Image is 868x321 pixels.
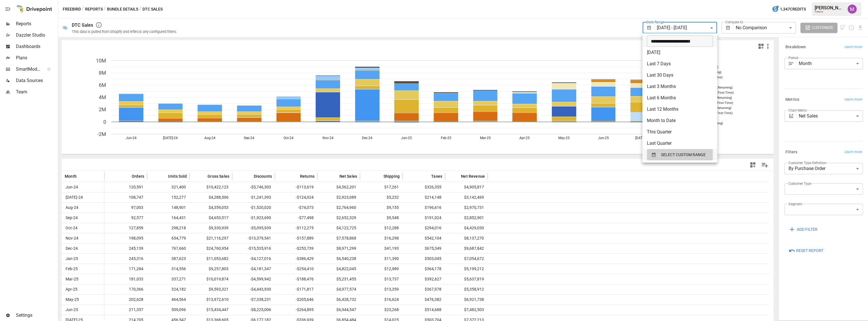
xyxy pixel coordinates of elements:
[642,92,717,104] li: Last 6 Months
[642,58,717,70] li: Last 7 Days
[642,81,717,92] li: Last 3 Months
[642,126,717,138] li: This Quarter
[642,104,717,115] li: Last 12 Months
[642,138,717,149] li: Last Quarter
[661,151,706,158] span: SELECT CUSTOM RANGE
[647,149,713,160] button: SELECT CUSTOM RANGE
[642,47,717,58] li: [DATE]
[642,70,717,81] li: Last 30 Days
[642,115,717,126] li: Month to Date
